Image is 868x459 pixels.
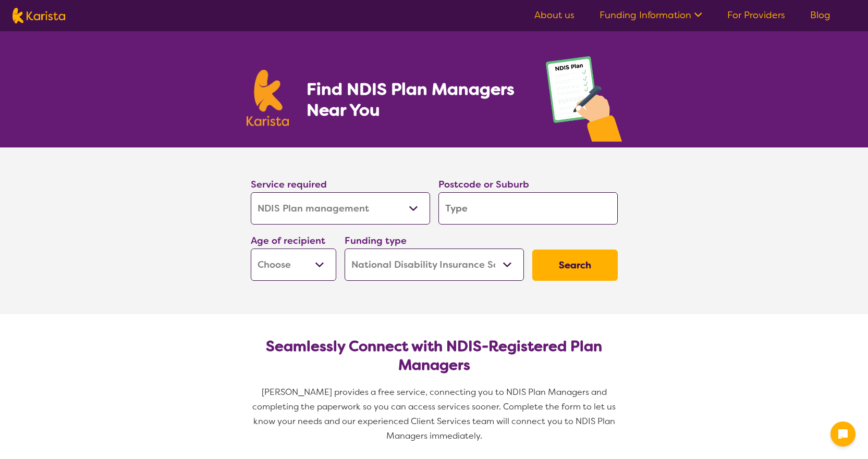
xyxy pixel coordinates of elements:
input: Type [438,192,618,225]
a: About us [534,9,574,21]
label: Funding type [345,234,407,247]
label: Postcode or Suburb [438,178,529,191]
img: Karista logo [247,70,289,126]
label: Service required [251,178,327,191]
span: [PERSON_NAME] provides a free service, connecting you to NDIS Plan Managers and completing the pa... [252,387,618,441]
h2: Seamlessly Connect with NDIS-Registered Plan Managers [259,337,609,375]
a: Blog [810,9,830,21]
button: Search [532,250,618,281]
a: For Providers [727,9,785,21]
img: Karista logo [13,8,65,23]
label: Age of recipient [251,234,325,247]
a: Funding Information [600,9,702,21]
h1: Find NDIS Plan Managers Near You [307,79,524,120]
img: plan-management [546,56,622,147]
